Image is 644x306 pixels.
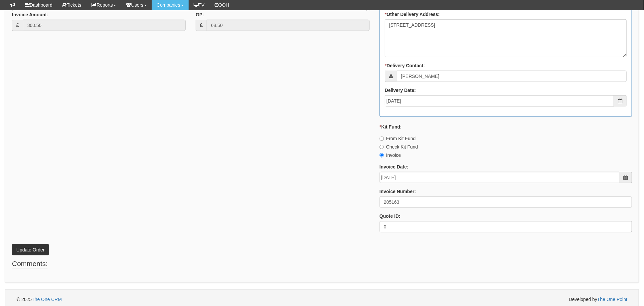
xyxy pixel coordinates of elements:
span: © 2025 [17,297,62,302]
label: Invoice [380,152,401,158]
label: GP: [196,11,204,18]
legend: Comments: [12,259,48,269]
textarea: [STREET_ADDRESS] [385,19,627,57]
span: Developed by [569,296,627,303]
label: Invoice Amount: [12,11,48,18]
label: Other Delivery Address: [385,11,440,18]
label: From Kit Fund [380,135,416,142]
input: From Kit Fund [380,137,384,141]
label: Quote ID: [380,213,401,219]
button: Update Order [12,244,49,255]
input: Invoice [380,153,384,157]
a: The One Point [597,297,627,302]
a: The One CRM [32,297,62,302]
label: Delivery Contact: [385,62,425,69]
input: Check Kit Fund [380,145,384,149]
label: Invoice Date: [380,163,408,170]
label: Delivery Date: [385,87,416,94]
label: Kit Fund: [380,124,402,130]
label: Invoice Number: [380,188,416,195]
label: Check Kit Fund [380,144,418,150]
